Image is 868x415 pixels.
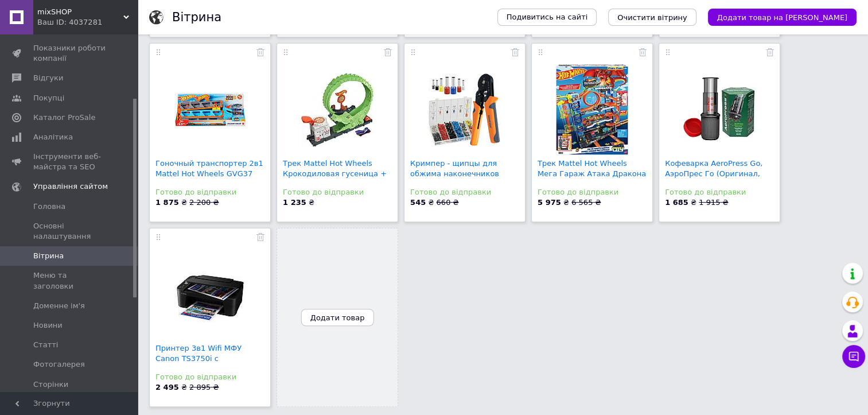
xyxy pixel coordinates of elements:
[538,187,647,197] div: Готово до відправки
[33,359,85,370] span: Фотогалерея
[33,379,68,390] span: Сторінки
[189,198,219,207] span: 2 200 ₴
[410,187,519,197] div: Готово до відправки
[639,47,647,56] a: Прибрати з вітрини
[665,198,688,207] b: 1 685
[33,270,106,291] span: Меню та заголовки
[33,113,95,123] span: Каталог ProSale
[538,198,571,207] span: ₴
[155,383,179,391] b: 2 495
[189,383,219,391] span: 2 895 ₴
[33,181,108,192] span: Управління сайтом
[571,198,601,207] span: 6 565 ₴
[155,159,263,188] a: Гоночный транспортер 2в1 Mattel Hot Wheels GVG37 H...
[155,344,242,373] a: Принтер 3в1 Wifi МФУ Canon TS3750i с картриджами
[33,73,63,83] span: Відгуки
[429,73,501,146] img: Кримпер - щипцы для обжима наконечников 0.25-10 мм² + 1200 гильз Bigstren 22717
[301,73,373,147] img: Трек Mattel Hot Wheels Крокодиловая гусеница + автомобиль HKX39 HDR29-956M
[708,9,857,26] button: Додати товар на [PERSON_NAME]
[665,187,774,197] div: Готово до відправки
[155,198,179,207] b: 1 875
[556,64,628,155] img: Трек Mattel Hot Wheels Мега Гараж Атака Дракона HKX48 + 2 машинки
[33,221,106,242] span: Основні налаштування
[175,94,246,126] img: Гоночный транспортер 2в1 Mattel Hot Wheels GVG37 HGH33
[33,93,64,103] span: Покупці
[384,47,392,56] a: Прибрати з вітрини
[511,47,519,56] a: Прибрати з вітрини
[410,198,426,207] b: 545
[33,201,65,212] span: Головна
[683,76,756,143] img: Кофеварка AeroPress Go, АэроПрес Го (Оригинал, США)
[842,345,865,368] button: Чат з покупцем
[172,10,221,24] h1: Вітрина
[256,232,264,241] a: Прибрати з вітрини
[283,198,306,207] b: 1 235
[283,187,392,197] div: Готово до відправки
[608,9,696,26] button: Очистити вітрину
[174,258,246,331] img: Принтер 3в1 Wifi МФУ Canon TS3750i с картриджами
[33,320,63,331] span: Новини
[155,383,189,391] span: ₴
[301,309,374,326] button: Додати товар
[436,198,458,207] span: 660 ₴
[283,197,392,208] div: ₴
[497,9,597,26] a: Подивитись на сайті
[665,198,699,207] span: ₴
[33,340,58,350] span: Статті
[37,7,123,17] span: mixSHOP
[155,372,264,382] div: Готово до відправки
[538,159,646,188] a: Трек Mattel Hot Wheels Мега Гараж Атака Дракона HK...
[33,43,106,64] span: Показники роботи компанії
[717,13,847,22] span: Додати товар на [PERSON_NAME]
[766,47,774,56] a: Прибрати з вітрини
[538,198,561,207] b: 5 975
[665,159,762,188] a: Кофеварка AeroPress Go, АэроПрес Го (Оригинал, [GEOGRAPHIC_DATA]...
[256,47,264,56] a: Прибрати з вітрини
[283,159,387,188] a: Трек Mattel Hot Wheels Крокодиловая гусеница + авт...
[33,251,64,261] span: Вітрина
[310,313,365,322] span: Додати товар
[410,159,499,188] a: Кримпер - щипцы для обжима наконечников 0.25-10 мм...
[155,198,189,207] span: ₴
[33,152,106,172] span: Інструменти веб-майстра та SEO
[410,198,436,207] span: ₴
[37,17,138,28] div: Ваш ID: 4037281
[617,13,687,22] span: Очистити вітрину
[699,198,728,207] span: 1 915 ₴
[33,301,85,311] span: Доменне ім'я
[33,132,73,142] span: Аналітика
[155,187,264,197] div: Готово до відправки
[507,12,588,22] span: Подивитись на сайті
